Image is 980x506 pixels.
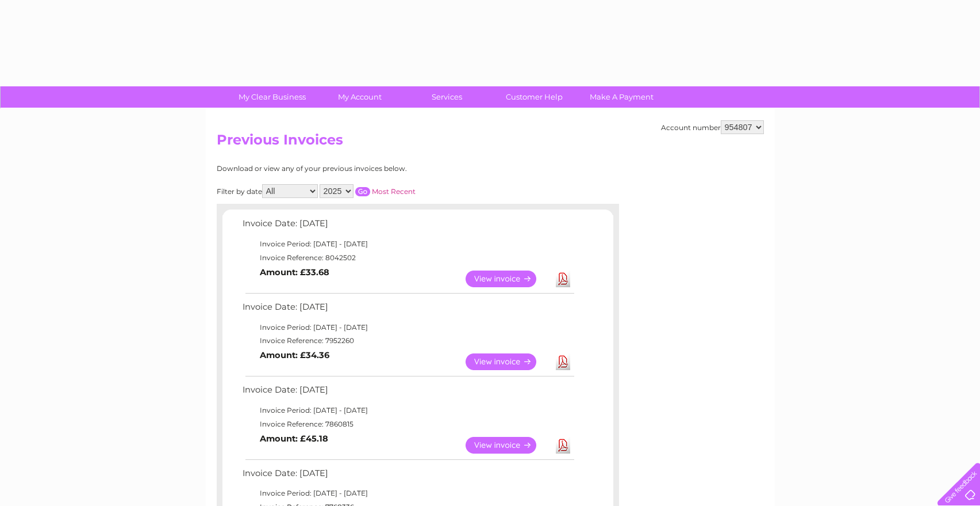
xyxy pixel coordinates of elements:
td: Invoice Date: [DATE] [240,299,576,321]
b: Amount: £45.18 [260,433,328,444]
div: Filter by date [217,184,518,198]
td: Invoice Period: [DATE] - [DATE] [240,237,576,251]
a: Most Recent [372,187,416,196]
a: Customer Help [487,86,582,108]
a: My Account [312,86,407,108]
a: Download [556,437,570,454]
a: View [466,271,550,287]
b: Amount: £33.68 [260,267,329,277]
a: Make A Payment [574,86,669,108]
a: Services [399,86,494,108]
div: Account number [661,120,764,134]
td: Invoice Date: [DATE] [240,216,576,237]
div: Download or view any of your previous invoices below. [217,165,518,173]
a: My Clear Business [225,86,320,108]
b: Amount: £34.36 [260,350,329,360]
td: Invoice Reference: 7952260 [240,334,576,348]
td: Invoice Period: [DATE] - [DATE] [240,486,576,500]
td: Invoice Period: [DATE] - [DATE] [240,404,576,417]
a: Download [556,271,570,287]
a: View [466,353,550,370]
td: Invoice Reference: 7860815 [240,417,576,431]
h2: Previous Invoices [217,132,764,154]
td: Invoice Reference: 8042502 [240,251,576,265]
a: View [466,437,550,454]
a: Download [556,353,570,370]
td: Invoice Date: [DATE] [240,466,576,487]
td: Invoice Period: [DATE] - [DATE] [240,321,576,334]
td: Invoice Date: [DATE] [240,382,576,404]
